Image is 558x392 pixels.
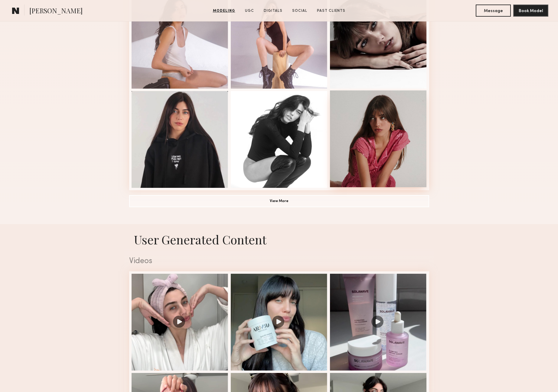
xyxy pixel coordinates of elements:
[29,6,83,17] span: [PERSON_NAME]
[210,8,238,14] a: Modeling
[315,8,348,14] a: Past Clients
[243,8,256,14] a: UGC
[261,8,285,14] a: Digitals
[124,231,434,247] h1: User Generated Content
[513,8,548,13] a: Book Model
[513,5,548,17] button: Book Model
[290,8,310,14] a: Social
[129,257,429,265] div: Videos
[476,5,511,17] button: Message
[129,195,429,207] button: View More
